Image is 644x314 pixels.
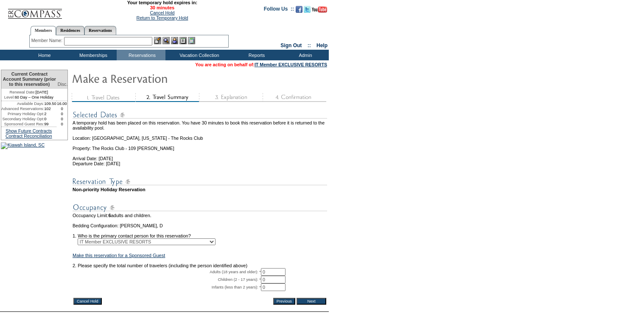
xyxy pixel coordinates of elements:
a: Members [31,26,56,35]
div: Member Name: [31,37,64,44]
td: Vacation Collection [165,50,231,60]
img: Impersonate [171,37,178,44]
td: Available Days: [1,101,44,106]
img: b_edit.gif [154,37,161,44]
img: subTtlSelectedDates.gif [73,110,327,120]
td: Children (2 - 17 years): * [73,276,261,283]
span: Disc. [58,82,68,87]
td: Advanced Reservations: [1,106,44,111]
img: Make Reservation [72,70,241,87]
a: Return to Temporary Hold [137,15,188,20]
span: 30 minutes [67,5,258,10]
img: Compass Home [7,2,62,19]
td: 60 Day – One Holiday [1,95,56,101]
td: 0 [56,116,68,122]
a: Contract Reconciliation [6,133,52,139]
td: 109.50 [44,101,56,106]
td: Memberships [68,50,117,60]
td: 2 [44,111,56,116]
input: Previous [273,298,295,305]
span: :: [308,42,311,48]
td: 0 [56,122,68,127]
a: Help [316,42,328,48]
td: Location: [GEOGRAPHIC_DATA], [US_STATE] - The Rocks Club [73,130,327,141]
td: 0 [44,116,56,122]
img: b_calculator.gif [188,37,195,44]
img: Kiawah Island, SC [1,142,45,149]
img: subTtlOccupancy.gif [73,202,327,213]
td: Occupancy Limit: adults and children. [73,213,327,218]
td: Current Contract Account Summary (prior to this reservation) [1,70,56,89]
td: Follow Us :: [264,5,294,15]
td: 16.00 [56,101,68,106]
td: Bedding Configuration: [PERSON_NAME], D [73,223,327,228]
td: 102 [44,106,56,111]
img: Subscribe to our YouTube Channel [312,6,327,13]
td: Secondary Holiday Opt: [1,116,44,122]
td: Infants (less than 2 years): * [73,283,261,291]
img: step3_state1.gif [199,93,263,102]
a: IT Member EXCLUSIVE RESORTS [255,62,327,67]
input: Cancel Hold [73,298,102,305]
span: Level: [4,95,15,100]
img: Follow us on Twitter [304,6,311,13]
td: Property: The Rocks Club - 109 [PERSON_NAME] [73,141,327,151]
img: View [162,37,170,44]
span: Renewal Date: [10,90,36,95]
td: Departure Date: [DATE] [73,161,327,166]
td: 2. Please specify the total number of travelers (including the person identified above) [73,263,327,268]
a: Follow us on Twitter [304,8,311,14]
td: Reports [231,50,280,60]
td: Home [19,50,68,60]
img: step2_state2.gif [135,93,199,102]
a: Residences [56,26,84,35]
td: Arrival Date: [DATE] [73,151,327,161]
a: Become our fan on Facebook [296,8,302,14]
td: [DATE] [1,89,56,95]
td: Admin [280,50,329,60]
img: Reservations [179,37,187,44]
img: step1_state3.gif [72,93,135,102]
img: subTtlResType.gif [73,176,327,187]
td: Sponsored Guest Res: [1,122,44,127]
a: Subscribe to our YouTube Channel [312,8,327,14]
a: Cancel Hold [150,10,174,15]
td: 99 [44,122,56,127]
a: Show Future Contracts [6,128,52,133]
td: Non-priority Holiday Reservation [73,187,327,192]
td: Reservations [117,50,165,60]
img: Become our fan on Facebook [296,6,302,13]
td: 0 [56,111,68,116]
td: Primary Holiday Opt: [1,111,44,116]
span: 6 [108,213,111,218]
a: Reservations [84,26,116,35]
td: A temporary hold has been placed on this reservation. You have 30 minutes to book this reservatio... [73,120,327,130]
td: Adults (18 years and older): * [73,268,261,276]
a: Sign Out [280,42,302,48]
input: Next [297,298,326,305]
a: Make this reservation for a Sponsored Guest [73,253,165,258]
span: You are acting on behalf of: [195,62,327,67]
td: 1. Who is the primary contact person for this reservation? [73,228,327,238]
td: 0 [56,106,68,111]
img: step4_state1.gif [263,93,326,102]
